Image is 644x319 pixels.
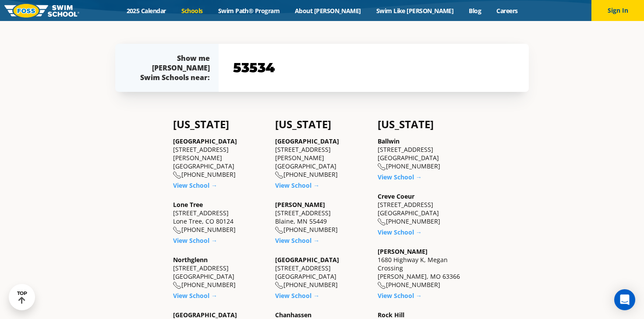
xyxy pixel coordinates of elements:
div: [STREET_ADDRESS] [GEOGRAPHIC_DATA] [PHONE_NUMBER] [378,192,471,226]
div: [STREET_ADDRESS][PERSON_NAME] [GEOGRAPHIC_DATA] [PHONE_NUMBER] [173,137,266,179]
a: View School → [378,228,422,236]
div: [STREET_ADDRESS][PERSON_NAME] [GEOGRAPHIC_DATA] [PHONE_NUMBER] [275,137,368,179]
div: 1680 Highway K, Megan Crossing [PERSON_NAME], MO 63366 [PHONE_NUMBER] [378,247,471,289]
div: [STREET_ADDRESS] [GEOGRAPHIC_DATA] [PHONE_NUMBER] [275,256,368,289]
div: [STREET_ADDRESS] [GEOGRAPHIC_DATA] [PHONE_NUMBER] [173,256,266,289]
img: location-phone-o-icon.svg [275,172,283,179]
div: [STREET_ADDRESS] Blaine, MN 55449 [PHONE_NUMBER] [275,200,368,234]
img: location-phone-o-icon.svg [378,282,386,289]
a: View School → [173,181,217,189]
a: 2025 Calendar [119,7,173,15]
img: location-phone-o-icon.svg [275,227,283,234]
img: location-phone-o-icon.svg [173,227,181,234]
a: Chanhassen [275,311,311,319]
div: [STREET_ADDRESS] Lone Tree, CO 80124 [PHONE_NUMBER] [173,200,266,234]
a: View School → [275,181,319,189]
a: Careers [489,7,525,15]
div: Open Intercom Messenger [614,289,635,310]
h4: [US_STATE] [275,118,368,130]
a: Swim Like [PERSON_NAME] [368,7,461,15]
h4: [US_STATE] [378,118,471,130]
a: Schools [173,7,210,15]
a: [PERSON_NAME] [378,247,428,256]
input: YOUR ZIP CODE [231,55,517,81]
div: Show me [PERSON_NAME] Swim Schools near: [133,53,210,82]
a: View School → [173,291,217,300]
a: About [PERSON_NAME] [287,7,369,15]
a: Rock Hill [378,311,404,319]
img: location-phone-o-icon.svg [378,163,386,171]
div: [STREET_ADDRESS] [GEOGRAPHIC_DATA] [PHONE_NUMBER] [378,137,471,171]
a: Ballwin [378,137,400,145]
h4: [US_STATE] [173,118,266,130]
a: View School → [378,291,422,300]
a: [GEOGRAPHIC_DATA] [275,137,339,145]
a: [PERSON_NAME] [275,200,325,209]
a: Lone Tree [173,200,203,209]
a: [GEOGRAPHIC_DATA] [275,256,339,264]
img: FOSS Swim School Logo [4,4,79,18]
a: View School → [378,173,422,181]
a: View School → [275,291,319,300]
a: Blog [461,7,489,15]
a: Creve Coeur [378,192,414,200]
img: location-phone-o-icon.svg [173,172,181,179]
a: View School → [275,236,319,245]
div: TOP [17,291,27,304]
a: [GEOGRAPHIC_DATA] [173,311,237,319]
img: location-phone-o-icon.svg [173,282,181,289]
a: Northglenn [173,256,208,264]
a: View School → [173,236,217,245]
img: location-phone-o-icon.svg [378,218,386,226]
a: Swim Path® Program [210,7,287,15]
img: location-phone-o-icon.svg [275,282,283,289]
a: [GEOGRAPHIC_DATA] [173,137,237,145]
